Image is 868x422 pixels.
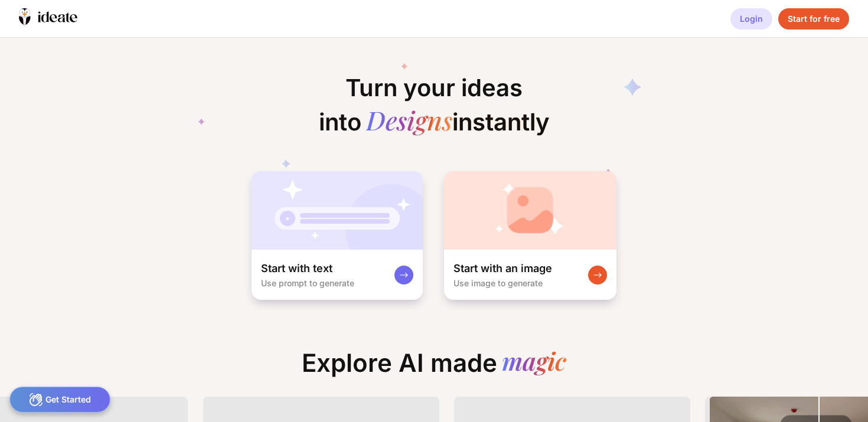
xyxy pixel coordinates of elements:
[252,171,423,250] img: startWithTextCardBg.jpg
[453,261,552,276] div: Start with an image
[261,261,332,276] div: Start with text
[730,8,772,30] div: Login
[502,348,566,378] div: magic
[778,8,849,30] div: Start for free
[261,278,354,288] div: Use prompt to generate
[292,348,576,387] div: Explore AI made
[9,387,110,413] div: Get Started
[444,171,616,250] img: startWithImageCardBg.jpg
[453,278,543,288] div: Use image to generate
